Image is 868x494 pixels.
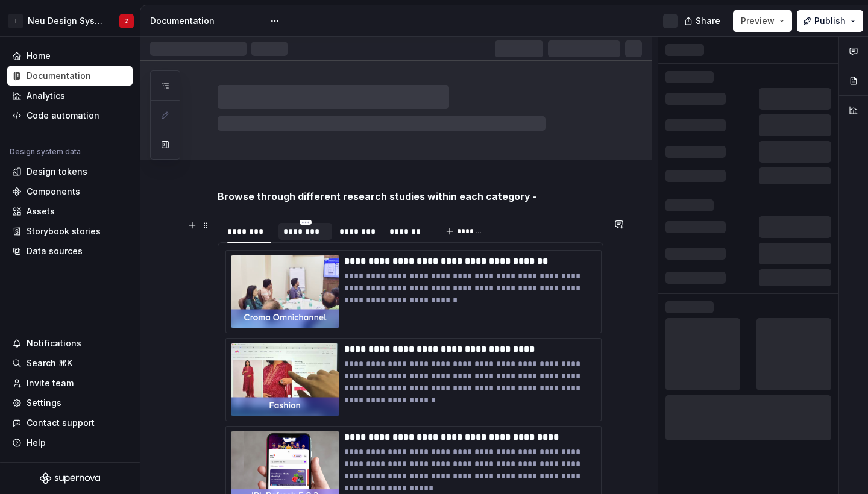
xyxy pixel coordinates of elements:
button: TNeu Design SystemZ [2,8,137,34]
svg: Supernova Logo [40,472,100,484]
div: Analytics [27,90,65,102]
div: Documentation [27,70,91,82]
a: Code automation [7,106,133,125]
a: Assets [7,202,133,221]
div: Invite team [27,377,74,389]
span: Preview [741,15,775,27]
div: Data sources [27,245,83,257]
strong: Browse through different research studies within each category - [218,190,537,202]
div: Neu Design System [28,15,105,27]
button: Publish [797,10,863,32]
a: Storybook stories [7,222,133,241]
a: Design tokens [7,162,133,181]
a: Settings [7,393,133,413]
div: Code automation [27,110,99,122]
div: Contact support [27,417,95,429]
div: Assets [27,205,55,217]
a: Analytics [7,86,133,105]
button: Share [678,10,728,32]
div: Documentation [150,15,264,27]
button: Preview [733,10,792,32]
a: Invite team [7,374,133,393]
img: 3112fb7a-5e62-49c3-9849-237f1151394c.png [231,343,339,416]
div: Design tokens [27,166,87,178]
div: Notifications [27,337,81,349]
img: dbbfdcce-50bd-4adb-852f-5cd1d53d9de8.png [231,255,339,328]
div: Design system data [10,147,81,157]
span: Share [696,15,720,27]
div: Storybook stories [27,225,101,237]
button: Help [7,433,133,452]
button: Contact support [7,413,133,433]
div: Z [125,16,129,26]
a: Components [7,182,133,201]
a: Home [7,46,133,66]
div: Components [27,186,80,198]
a: Data sources [7,242,133,261]
div: Search ⌘K [27,357,72,369]
button: Notifications [7,334,133,353]
div: Settings [27,397,61,409]
button: Search ⌘K [7,354,133,373]
div: Home [27,50,51,62]
div: T [8,14,23,28]
a: Documentation [7,66,133,86]
div: Help [27,437,46,449]
span: Publish [814,15,846,27]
